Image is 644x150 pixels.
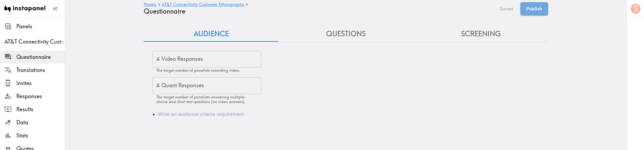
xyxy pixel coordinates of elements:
button: S [630,3,641,14]
a: AT&T Connectivity Customer Ethnography [162,2,244,7]
button: Screening [413,26,548,42]
span: The target number of panelists answering multiple-choice and short text questions (no video answe... [156,95,246,104]
span: Results [16,106,65,113]
button: Questions [279,26,413,42]
div: Audience [144,104,548,125]
span: Translations [16,66,65,74]
span: Responses [16,92,65,100]
span: Panels [16,23,65,30]
span: The target number of panelists recording video. [156,68,240,73]
span: Data [16,119,65,126]
span: Questionnaire [16,53,65,61]
h4: Questionnaire [144,7,492,15]
div: Questionnaire Audience/Questions/Screening Tab Navigation [144,26,548,42]
span: Stats [16,132,65,139]
button: Audience [144,26,279,42]
span: AT&T Connectivity Customer Ethnography [4,38,65,46]
button: Publish [520,2,548,15]
span: S [634,4,638,14]
span: Invites [16,79,65,87]
a: Panels [144,2,157,7]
